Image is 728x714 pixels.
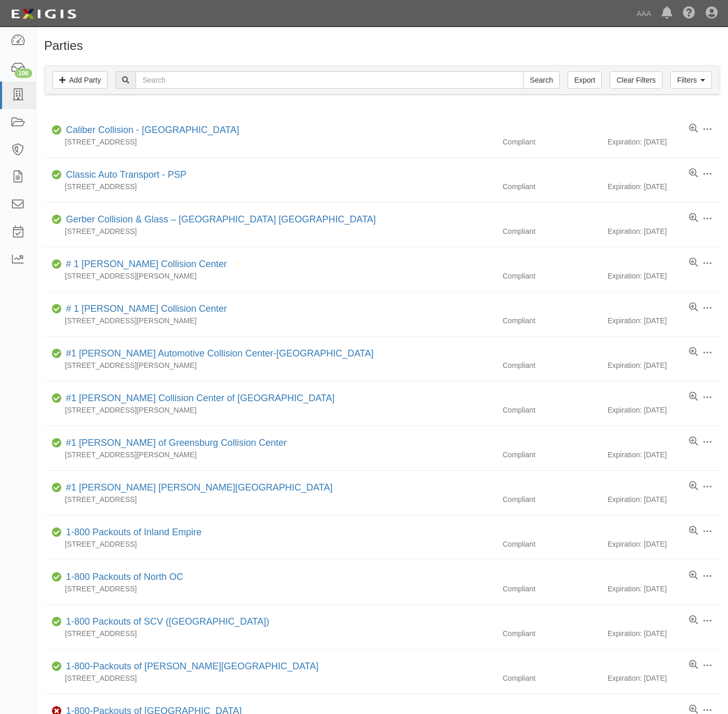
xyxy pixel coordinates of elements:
[608,181,720,192] div: Expiration: [DATE]
[62,615,269,629] div: 1-800 Packouts of SCV (Santa Clarita Valley)
[495,539,608,549] div: Compliant
[44,449,495,460] div: [STREET_ADDRESS][PERSON_NAME]
[670,71,712,89] a: Filters
[66,482,332,493] a: #1 [PERSON_NAME] [PERSON_NAME][GEOGRAPHIC_DATA]
[66,169,186,180] a: Classic Auto Transport - PSP
[689,660,698,670] a: View results summary
[52,529,62,536] i: Compliant
[631,3,656,24] a: AAA
[608,584,720,594] div: Expiration: [DATE]
[62,347,374,361] div: #1 Cochran Automotive Collision Center-Monroeville
[689,258,698,268] a: View results summary
[44,181,495,192] div: [STREET_ADDRESS]
[608,315,720,326] div: Expiration: [DATE]
[15,69,32,78] div: 106
[8,5,79,23] img: logo-5460c22ac91f19d4615b14bd174203de0afe785f0fc80cf4dbbc73dc1793850b.png
[52,71,107,89] a: Add Party
[62,526,201,539] div: 1-800 Packouts of Inland Empire
[44,494,495,505] div: [STREET_ADDRESS]
[608,539,720,549] div: Expiration: [DATE]
[52,171,62,179] i: Compliant
[62,392,335,405] div: #1 Cochran Collision Center of Greensburg
[44,39,720,52] h1: Parties
[66,527,201,537] a: 1-800 Packouts of Inland Empire
[52,484,62,492] i: Compliant
[52,350,62,358] i: Compliant
[66,661,318,671] a: 1-800-Packouts of [PERSON_NAME][GEOGRAPHIC_DATA]
[568,71,602,89] a: Export
[52,261,62,268] i: Compliant
[52,127,62,134] i: Compliant
[62,213,376,227] div: Gerber Collision & Glass – Houston Brighton
[689,124,698,134] a: View results summary
[44,673,495,683] div: [STREET_ADDRESS]
[62,302,227,316] div: # 1 Cochran Collision Center
[62,437,287,450] div: #1 Cochran of Greensburg Collision Center
[608,137,720,147] div: Expiration: [DATE]
[683,7,695,20] i: Help Center - Complianz
[689,302,698,313] a: View results summary
[689,526,698,536] a: View results summary
[689,615,698,626] a: View results summary
[44,584,495,594] div: [STREET_ADDRESS]
[608,226,720,236] div: Expiration: [DATE]
[62,168,186,182] div: Classic Auto Transport - PSP
[495,628,608,639] div: Compliant
[523,71,560,89] input: Search
[52,395,62,402] i: Compliant
[44,226,495,236] div: [STREET_ADDRESS]
[66,438,287,448] a: #1 [PERSON_NAME] of Greensburg Collision Center
[608,494,720,505] div: Expiration: [DATE]
[44,539,495,549] div: [STREET_ADDRESS]
[610,71,662,89] a: Clear Filters
[608,449,720,460] div: Expiration: [DATE]
[495,360,608,371] div: Compliant
[62,571,183,584] div: 1-800 Packouts of North OC
[495,137,608,147] div: Compliant
[66,616,269,627] a: 1-800 Packouts of SCV ([GEOGRAPHIC_DATA])
[495,449,608,460] div: Compliant
[66,259,227,269] a: # 1 [PERSON_NAME] Collision Center
[62,481,332,495] div: #1 Cochran Robinson Township
[44,360,495,371] div: [STREET_ADDRESS][PERSON_NAME]
[689,347,698,358] a: View results summary
[608,405,720,415] div: Expiration: [DATE]
[44,137,495,147] div: [STREET_ADDRESS]
[495,673,608,683] div: Compliant
[44,271,495,281] div: [STREET_ADDRESS][PERSON_NAME]
[52,216,62,223] i: Compliant
[44,315,495,326] div: [STREET_ADDRESS][PERSON_NAME]
[495,584,608,594] div: Compliant
[689,213,698,223] a: View results summary
[495,494,608,505] div: Compliant
[66,214,376,224] a: Gerber Collision & Glass – [GEOGRAPHIC_DATA] [GEOGRAPHIC_DATA]
[52,618,62,626] i: Compliant
[66,393,335,403] a: #1 [PERSON_NAME] Collision Center of [GEOGRAPHIC_DATA]
[66,125,239,135] a: Caliber Collision - [GEOGRAPHIC_DATA]
[608,271,720,281] div: Expiration: [DATE]
[66,572,183,582] a: 1-800 Packouts of North OC
[608,360,720,371] div: Expiration: [DATE]
[689,168,698,179] a: View results summary
[689,392,698,402] a: View results summary
[62,124,239,137] div: Caliber Collision - Gainesville
[495,181,608,192] div: Compliant
[495,315,608,326] div: Compliant
[52,440,62,447] i: Compliant
[136,71,523,89] input: Search
[689,481,698,492] a: View results summary
[66,303,227,314] a: # 1 [PERSON_NAME] Collision Center
[495,405,608,415] div: Compliant
[52,663,62,670] i: Compliant
[495,226,608,236] div: Compliant
[52,574,62,581] i: Compliant
[62,258,227,271] div: # 1 Cochran Collision Center
[689,571,698,581] a: View results summary
[689,437,698,447] a: View results summary
[495,271,608,281] div: Compliant
[62,660,318,673] div: 1-800-Packouts of Beverly Hills
[44,628,495,639] div: [STREET_ADDRESS]
[608,628,720,639] div: Expiration: [DATE]
[66,348,374,359] a: #1 [PERSON_NAME] Automotive Collision Center-[GEOGRAPHIC_DATA]
[608,673,720,683] div: Expiration: [DATE]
